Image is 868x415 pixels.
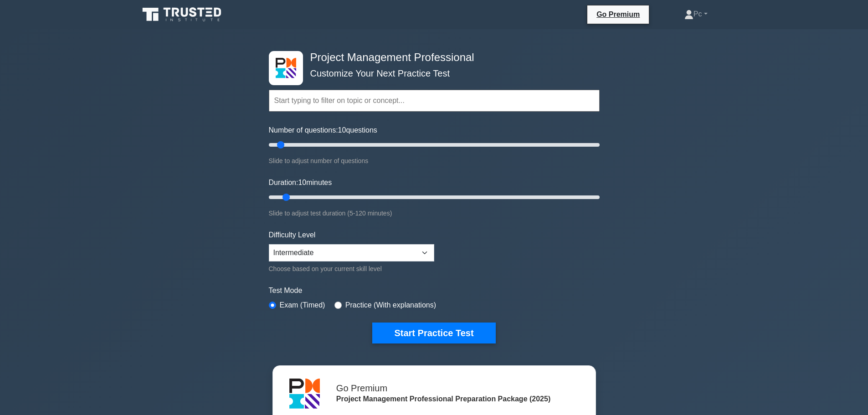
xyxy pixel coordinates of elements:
label: Test Mode [269,285,600,296]
span: 10 [298,179,306,186]
h4: Project Management Professional [307,51,555,64]
label: Number of questions: questions [269,125,377,136]
a: Go Premium [591,9,645,20]
label: Exam (Timed) [280,300,325,311]
a: Pc [663,5,729,23]
div: Slide to adjust number of questions [269,155,600,166]
span: 10 [338,126,346,134]
div: Slide to adjust test duration (5-120 minutes) [269,208,600,219]
label: Difficulty Level [269,230,316,241]
button: Start Practice Test [372,323,495,343]
label: Duration: minutes [269,177,332,188]
input: Start typing to filter on topic or concept... [269,90,600,112]
label: Practice (With explanations) [345,300,436,311]
div: Choose based on your current skill level [269,263,434,274]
